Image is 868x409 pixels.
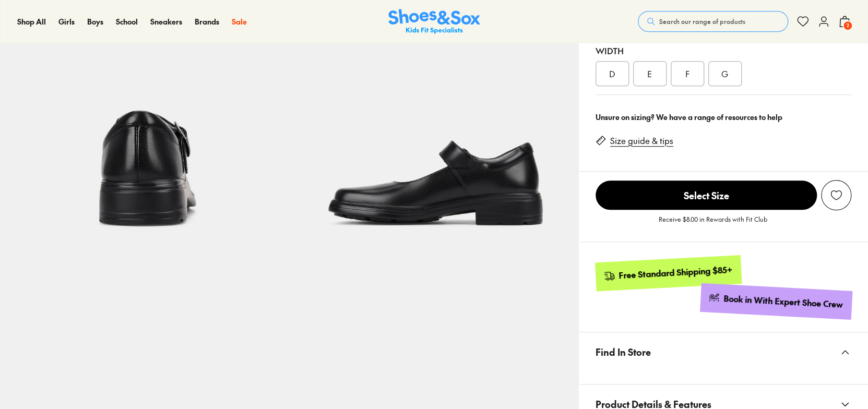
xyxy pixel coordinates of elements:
[195,16,219,27] a: Brands
[232,16,247,27] a: Sale
[388,9,480,34] a: Shoes & Sox
[579,332,868,371] button: Find In Store
[594,255,741,291] a: Free Standard Shipping $85+
[821,180,851,210] button: Add to Wishlist
[659,17,745,26] span: Search our range of products
[700,283,852,319] a: Book in With Expert Shoe Crew
[596,61,629,86] div: D
[87,16,103,27] a: Boys
[596,181,817,210] span: Select Size
[659,214,767,233] p: Receive $8.00 in Rewards with Fit Club
[58,16,75,27] a: Girls
[708,61,742,86] div: G
[596,180,817,210] button: Select Size
[838,10,851,33] button: 2
[610,135,673,147] a: Size guide & tips
[671,61,704,86] div: F
[618,264,732,281] div: Free Standard Shipping $85+
[842,20,853,31] span: 2
[150,16,182,27] a: Sneakers
[633,61,667,86] div: E
[638,11,788,32] button: Search our range of products
[388,9,480,34] img: SNS_Logo_Responsive.svg
[596,44,851,57] div: Width
[723,293,843,310] div: Book in With Expert Shoe Crew
[17,16,46,27] a: Shop All
[596,336,651,367] span: Find In Store
[596,112,851,123] div: Unsure on sizing? We have a range of resources to help
[116,16,138,27] a: School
